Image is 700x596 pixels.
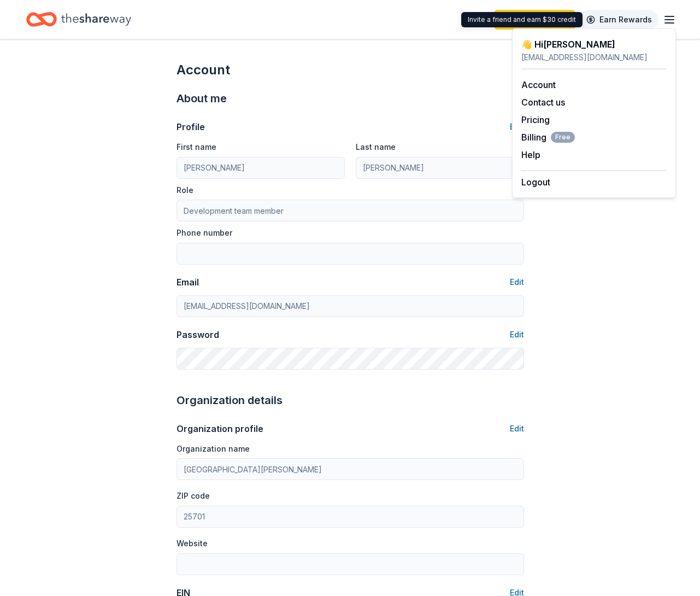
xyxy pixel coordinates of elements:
label: First name [177,142,216,153]
div: Profile [177,120,205,133]
button: Edit [510,422,524,435]
div: 👋 Hi [PERSON_NAME] [521,38,667,51]
a: Earn Rewards [580,10,658,30]
span: Free [551,132,575,143]
button: Edit [510,328,524,341]
a: Account [521,79,556,90]
label: Phone number [177,227,232,238]
a: Home [26,7,131,32]
button: Edit [510,276,524,289]
a: Start free trial [494,10,575,30]
div: Email [177,276,199,289]
span: Billing [521,131,575,144]
button: Edit [510,120,524,133]
label: Website [177,538,208,549]
div: Invite a friend and earn $30 credit [461,12,583,27]
button: Help [521,148,540,161]
div: [EMAIL_ADDRESS][DOMAIN_NAME] [521,51,667,64]
label: ZIP code [177,490,210,501]
div: Password [177,328,219,341]
label: Last name [356,142,396,153]
input: 12345 (U.S. only) [177,506,524,528]
div: Organization profile [177,422,263,435]
div: Organization details [177,392,524,409]
label: Role [177,185,193,196]
div: Account [177,61,524,79]
a: Pricing [521,114,550,125]
button: BillingFree [521,131,575,144]
button: Contact us [521,96,565,109]
div: About me [177,90,524,107]
button: Logout [521,176,550,189]
label: Organization name [177,443,250,454]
